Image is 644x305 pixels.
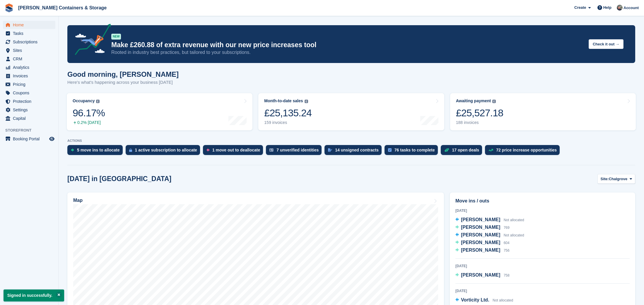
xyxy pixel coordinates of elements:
[456,120,503,125] div: 188 invoices
[276,148,319,152] div: 7 unverified identities
[264,120,312,125] div: 159 invoices
[3,38,55,46] a: menu
[3,29,55,38] a: menu
[609,176,628,182] span: Chalgrove
[13,38,48,46] span: Subscriptions
[335,148,379,152] div: 14 unsigned contracts
[13,72,48,80] span: Invoices
[3,21,55,29] a: menu
[13,135,48,143] span: Booking Portal
[455,197,630,205] h2: Move ins / outs
[597,174,636,184] button: Site: Chalgrove
[455,263,630,269] div: [DATE]
[13,97,48,105] span: Protection
[504,226,510,230] span: 769
[601,176,609,182] span: Site:
[67,139,635,143] p: ACTIONS
[504,233,524,237] span: Not allocated
[461,272,500,277] span: [PERSON_NAME]
[48,135,55,142] a: Preview store
[450,93,636,130] a: Awaiting payment £25,527.18 188 invoices
[67,79,179,86] p: Here's what's happening across your business [DATE]
[461,248,500,253] span: [PERSON_NAME]
[3,63,55,71] a: menu
[5,127,58,133] span: Storefront
[3,106,55,114] a: menu
[488,149,493,151] img: price_increase_opportunities-93ffe204e8149a01c8c9dc8f82e8f89637d9d84a8eef4429ea346261dce0b2c0.svg
[16,3,109,13] a: [PERSON_NAME] Containers & Storage
[328,148,332,152] img: contract_signature_icon-13c848040528278c33f63329250d36e43548de30e8caae1d1a13099fd9432cc5.svg
[71,148,74,152] img: move_ins_to_allocate_icon-fdf77a2bb77ea45bf5b3d319d69a93e2d87916cf1d5bf7949dd705db3b84f3ca.svg
[3,114,55,122] a: menu
[455,231,524,239] a: [PERSON_NAME] Not allocated
[504,241,510,245] span: 604
[3,89,55,97] a: menu
[111,34,121,40] div: NEW
[455,288,630,294] div: [DATE]
[13,106,48,114] span: Settings
[13,21,48,29] span: Home
[461,240,500,245] span: [PERSON_NAME]
[135,148,197,152] div: 1 active subscription to allocate
[456,98,491,103] div: Awaiting payment
[461,232,500,237] span: [PERSON_NAME]
[394,148,435,152] div: 76 tasks to complete
[73,107,105,119] div: 96.17%
[73,98,95,103] div: Occupancy
[455,208,630,213] div: [DATE]
[385,145,441,158] a: 76 tasks to complete
[3,135,55,143] a: menu
[324,145,385,158] a: 14 unsigned contracts
[77,148,120,152] div: 5 move ins to allocate
[3,80,55,88] a: menu
[73,120,105,125] div: 0.2% [DATE]
[67,145,126,158] a: 5 move ins to allocate
[70,24,111,57] img: price-adjustments-announcement-icon-8257ccfd72463d97f412b2fc003d46551f7dbcb40ab6d574587a9cd5c0d94...
[3,46,55,54] a: menu
[13,89,48,97] span: Coupons
[455,216,524,224] a: [PERSON_NAME] Not allocated
[111,41,584,49] p: Make £260.88 of extra revenue with our new price increases tool
[13,114,48,122] span: Capital
[67,70,179,78] h1: Good morning, [PERSON_NAME]
[444,148,449,152] img: deal-1b604bf984904fb50ccaf53a9ad4b4a5d6e5aea283cecdc64d6e3604feb123c2.svg
[485,145,563,158] a: 72 price increase opportunities
[574,5,586,11] span: Create
[441,145,485,158] a: 17 open deals
[504,273,510,277] span: 758
[258,93,444,130] a: Month-to-date sales £25,135.24 159 invoices
[388,148,392,152] img: task-75834270c22a3079a89374b754ae025e5fb1db73e45f91037f5363f120a921f8.svg
[623,5,639,11] span: Account
[126,145,203,158] a: 1 active subscription to allocate
[212,148,260,152] div: 1 move out to deallocate
[504,248,510,253] span: 756
[96,100,100,103] img: icon-info-grey-7440780725fd019a000dd9b08b2336e03edf1995a4989e88bcd33f0948082b44.svg
[492,100,496,103] img: icon-info-grey-7440780725fd019a000dd9b08b2336e03edf1995a4989e88bcd33f0948082b44.svg
[13,29,48,38] span: Tasks
[269,148,274,152] img: verify_identity-adf6edd0f0f0b5bbfe63781bf79b02c33cf7c696d77639b501bdc392416b5a36.svg
[3,55,55,63] a: menu
[461,217,500,222] span: [PERSON_NAME]
[13,63,48,71] span: Analytics
[603,5,611,11] span: Help
[496,148,557,152] div: 72 price increase opportunities
[67,175,171,183] h2: [DATE] in [GEOGRAPHIC_DATA]
[461,297,489,302] span: Vorticity Ltd.
[455,239,510,247] a: [PERSON_NAME] 604
[4,289,64,301] p: Signed in successfully.
[13,55,48,63] span: CRM
[504,218,524,222] span: Not allocated
[264,107,312,119] div: £25,135.24
[111,49,584,56] p: Rooted in industry best practices, but tailored to your subscriptions.
[452,148,479,152] div: 17 open deals
[455,224,510,231] a: [PERSON_NAME] 769
[617,5,623,11] img: Adam Greenhalgh
[13,46,48,54] span: Sites
[589,39,623,49] button: Check it out →
[206,148,209,152] img: move_outs_to_deallocate_icon-f764333ba52eb49d3ac5e1228854f67142a1ed5810a6f6cc68b1a99e826820c5.svg
[455,297,513,304] a: Vorticity Ltd. Not allocated
[67,93,252,130] a: Occupancy 96.17% 0.2% [DATE]
[203,145,266,158] a: 1 move out to deallocate
[455,247,510,254] a: [PERSON_NAME] 756
[264,98,303,103] div: Month-to-date sales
